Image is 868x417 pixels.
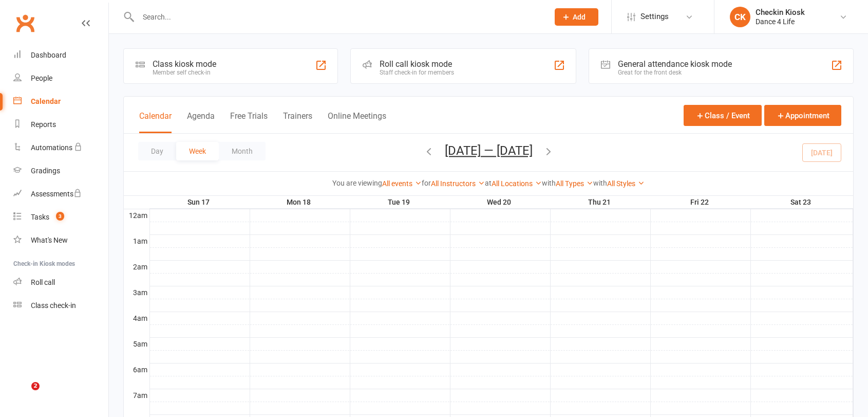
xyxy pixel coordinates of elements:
a: All Locations [492,179,542,188]
th: 1am [124,234,149,247]
div: Automations [31,143,72,152]
th: Thu 21 [550,196,650,209]
th: Tue 19 [350,196,450,209]
div: What's New [31,236,68,244]
span: Add [573,13,586,21]
strong: You are viewing [332,179,382,187]
a: Gradings [13,159,108,183]
th: Wed 20 [450,196,550,209]
th: 5am [124,337,149,350]
div: Assessments [31,190,82,198]
a: People [13,67,108,90]
button: Week [176,142,219,160]
button: Free Trials [230,111,268,133]
span: 2 [31,382,40,390]
button: Appointment [764,105,841,126]
a: What's New [13,229,108,252]
button: Add [555,8,598,26]
div: Tasks [31,213,49,221]
th: Sun 17 [149,196,250,209]
div: Staff check-in for members [380,69,454,76]
button: Day [138,142,176,160]
span: 3 [56,212,64,221]
div: Great for the front desk [618,69,732,76]
span: Settings [640,5,669,28]
a: Reports [13,113,108,136]
div: People [31,74,52,82]
div: CK [730,7,750,27]
th: 3am [124,286,149,299]
strong: for [422,179,431,187]
div: Member self check-in [153,69,216,76]
a: Dashboard [13,44,108,67]
a: Automations [13,136,108,159]
a: Assessments [13,183,108,206]
div: Dance 4 Life [756,17,805,26]
div: Gradings [31,167,60,175]
a: All Styles [607,179,645,188]
a: Roll call [13,271,108,294]
th: Mon 18 [250,196,350,209]
a: All Types [556,179,593,188]
button: Month [219,142,266,160]
strong: with [542,179,556,187]
a: Clubworx [12,10,38,36]
div: Dashboard [31,51,66,59]
th: Fri 22 [650,196,750,209]
a: Calendar [13,90,108,113]
th: 12am [124,209,149,222]
div: Class check-in [31,301,76,310]
strong: at [485,179,492,187]
th: 2am [124,260,149,273]
button: Trainers [283,111,312,133]
a: All Instructors [431,179,485,188]
a: Class kiosk mode [13,294,108,317]
a: Tasks 3 [13,206,108,229]
iframe: Intercom live chat [10,382,35,407]
th: Sat 23 [750,196,853,209]
div: Class kiosk mode [153,59,216,69]
div: General attendance kiosk mode [618,59,732,69]
button: Agenda [187,111,215,133]
div: Roll call kiosk mode [380,59,454,69]
button: [DATE] — [DATE] [445,143,533,158]
div: Roll call [31,278,55,286]
th: 7am [124,389,149,402]
button: Calendar [139,111,172,133]
input: Search... [135,10,541,24]
div: Reports [31,120,56,129]
th: 4am [124,312,149,324]
th: 6am [124,363,149,376]
div: Checkin Kiosk [756,8,805,17]
strong: with [593,179,607,187]
button: Online Meetings [328,111,386,133]
div: Calendar [31,97,61,105]
button: Class / Event [684,105,762,126]
a: All events [382,179,422,188]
